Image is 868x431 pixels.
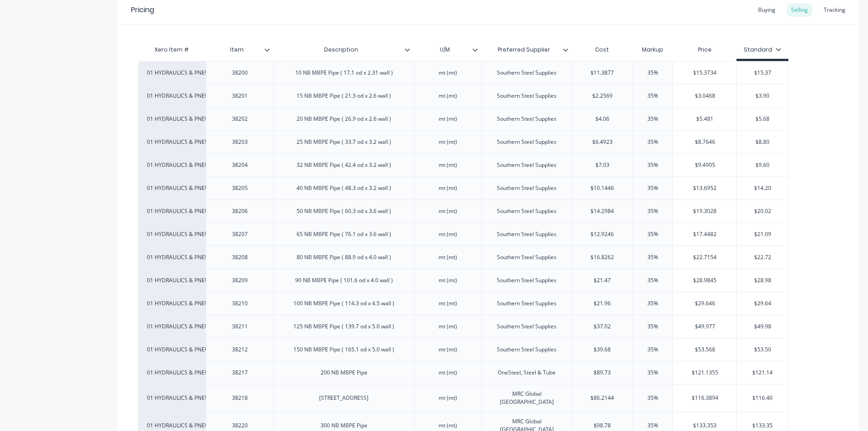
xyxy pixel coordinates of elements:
[147,138,197,146] div: 01 HYDRAULICS & PNEUMATICS
[138,61,788,84] div: 01 HYDRAULICS & PNEUMATICS3820010 NB MBPE Pipe ( 17.1 od x 2.31 wall )mt (mt)Southern Steel Suppl...
[313,367,375,379] div: 200 NB MBPE Pipe
[414,38,476,61] div: U/M
[138,130,788,153] div: 01 HYDRAULICS & PNEUMATICS3820325 NB MBPE Pipe ( 33.7 od x 3.2 wall )mt (mt)Southern Steel Suppli...
[217,136,263,148] div: 38203
[490,298,564,309] div: Southern Steel Supplies
[819,3,850,17] div: Tracking
[737,292,788,315] div: $29.64
[217,205,263,217] div: 38206
[217,251,263,263] div: 38208
[425,182,471,194] div: mt (mt)
[572,41,633,59] div: Cost
[572,246,633,269] div: $16.8262
[147,322,197,331] div: 01 HYDRAULICS & PNEUMATICS
[490,113,564,125] div: Southern Steel Supplies
[630,315,675,338] div: 35%
[737,154,788,176] div: $9.60
[425,113,471,125] div: mt (mt)
[217,67,263,79] div: 38200
[206,41,274,59] div: Item
[138,41,206,59] div: Xero Item #
[572,338,633,361] div: $39.68
[138,315,788,338] div: 01 HYDRAULICS & PNEUMATICS38211125 NB MBPE Pipe ( 139.7 od x 5.0 wall )mt (mt)Southern Steel Supp...
[491,367,563,379] div: OneSteel, Steel & Tube
[206,38,268,61] div: Item
[673,154,736,176] div: $9.4905
[414,41,481,59] div: U/M
[630,62,675,84] div: 35%
[630,269,675,292] div: 35%
[274,38,408,61] div: Description
[138,84,788,107] div: 01 HYDRAULICS & PNEUMATICS3820115 NB MBPE Pipe ( 21.3 od x 2.6 wall )mt (mt)Southern Steel Suppli...
[217,159,263,171] div: 38204
[147,69,197,77] div: 01 HYDRAULICS & PNEUMATICS
[737,315,788,338] div: $49.98
[138,223,788,246] div: 01 HYDRAULICS & PNEUMATICS3820765 NB MBPE Pipe ( 76.1 od x 3.6 wall )mt (mt)Southern Steel Suppli...
[425,67,471,79] div: mt (mt)
[490,205,564,217] div: Southern Steel Supplies
[630,108,675,130] div: 35%
[673,246,736,269] div: $22.7154
[138,338,788,361] div: 01 HYDRAULICS & PNEUMATICS38212150 NB MBPE Pipe ( 165.1 od x 5.0 wall )mt (mt)Southern Steel Supp...
[425,159,471,171] div: mt (mt)
[630,246,675,269] div: 35%
[630,85,675,107] div: 35%
[425,344,471,355] div: mt (mt)
[147,369,197,377] div: 01 HYDRAULICS & PNEUMATICS
[737,62,788,84] div: $15.37
[737,269,788,292] div: $28.98
[289,251,398,263] div: 80 NB MBPE Pipe ( 88.9 od x 4.0 wall )
[138,269,788,292] div: 01 HYDRAULICS & PNEUMATICS3820990 NB MBPE Pipe ( 101.6 od x 4.0 wall )mt (mt)Southern Steel Suppl...
[286,298,401,309] div: 100 NB MBPE Pipe ( 114.3 od x 4.5 wall )
[425,251,471,263] div: mt (mt)
[673,361,736,384] div: $121.1355
[138,107,788,130] div: 01 HYDRAULICS & PNEUMATICS3820220 NB MBPE Pipe ( 26.9 od x 2.6 wall )mt (mt)Southern Steel Suppli...
[572,387,633,409] div: $86.2144
[673,292,736,315] div: $29.646
[673,223,736,246] div: $17.4482
[217,113,263,125] div: 38202
[630,131,675,153] div: 35%
[572,200,633,223] div: $14.2984
[147,276,197,284] div: 01 HYDRAULICS & PNEUMATICS
[147,161,197,169] div: 01 HYDRAULICS & PNEUMATICS
[147,207,197,215] div: 01 HYDRAULICS & PNEUMATICS
[787,3,812,17] div: Selling
[217,367,263,379] div: 38217
[286,344,401,355] div: 150 NB MBPE Pipe ( 165.1 od x 5.0 wall )
[630,154,675,176] div: 35%
[632,41,673,59] div: Markup
[217,182,263,194] div: 38205
[673,85,736,107] div: $3.0468
[673,108,736,130] div: $5.481
[289,136,398,148] div: 25 NB MBPE Pipe ( 33.7 od x 3.2 wall )
[572,177,633,199] div: $10.1446
[425,298,471,309] div: mt (mt)
[490,344,564,355] div: Southern Steel Supplies
[572,315,633,338] div: $37.02
[490,228,564,240] div: Southern Steel Supplies
[630,177,675,199] div: 35%
[138,176,788,199] div: 01 HYDRAULICS & PNEUMATICS3820540 NB MBPE Pipe ( 48.3 od x 3.2 wall )mt (mt)Southern Steel Suppli...
[737,200,788,223] div: $20.02
[630,338,675,361] div: 35%
[138,153,788,176] div: 01 HYDRAULICS & PNEUMATICS3820432 NB MBPE Pipe ( 42.4 od x 3.2 wall )mt (mt)Southern Steel Suppli...
[217,228,263,240] div: 38207
[217,275,263,286] div: 38209
[630,223,675,246] div: 35%
[481,38,566,61] div: Preferred Supplier
[425,321,471,332] div: mt (mt)
[572,62,633,84] div: $11.3877
[425,228,471,240] div: mt (mt)
[217,298,263,309] div: 38210
[572,85,633,107] div: $2.2569
[572,108,633,130] div: $4.06
[274,41,414,59] div: Description
[737,338,788,361] div: $53.50
[425,90,471,102] div: mt (mt)
[490,159,564,171] div: Southern Steel Supplies
[490,321,564,332] div: Southern Steel Supplies
[737,85,788,107] div: $3.90
[486,388,568,408] div: MRC Global [GEOGRAPHIC_DATA]
[630,361,675,384] div: 35%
